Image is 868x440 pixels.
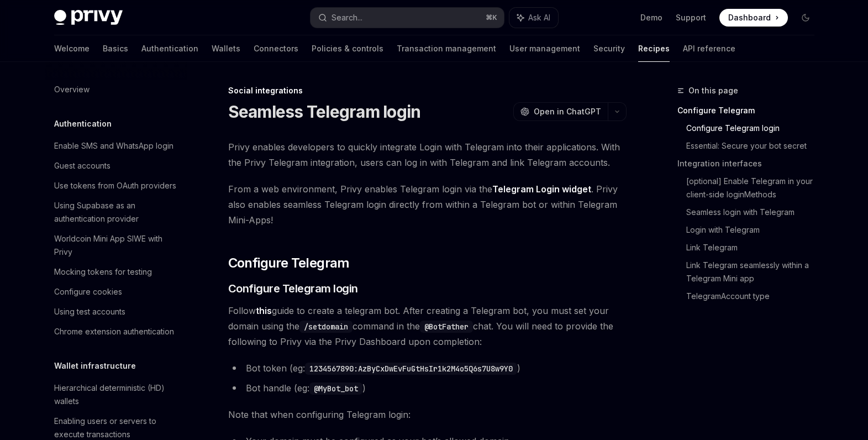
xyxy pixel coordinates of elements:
[228,303,627,349] span: Follow guide to create a telegram bot. After creating a Telegram bot, you must set your domain us...
[45,282,187,302] a: Configure cookies
[228,380,627,396] li: Bot handle (eg: )
[54,381,180,408] div: Hierarchical deterministic (HD) wallets
[45,378,187,411] a: Hierarchical deterministic (HD) wallets
[683,35,735,62] a: API reference
[638,35,670,62] a: Recipes
[45,136,187,156] a: Enable SMS and WhatsApp login
[141,35,198,62] a: Authentication
[228,281,358,296] span: Configure Telegram login
[528,12,550,23] span: Ask AI
[228,360,627,376] li: Bot token (eg: )
[305,363,517,375] code: 1234567890:AzByCxDwEvFuGtHsIr1k2M4o5Q6s7U8w9Y0
[299,321,353,333] code: /setdomain
[54,265,152,279] div: Mocking tokens for testing
[228,254,350,272] span: Configure Telegram
[509,35,580,62] a: User management
[54,305,125,318] div: Using test accounts
[54,232,180,259] div: Worldcoin Mini App SIWE with Privy
[228,85,627,96] div: Social integrations
[45,229,187,262] a: Worldcoin Mini App SIWE with Privy
[797,9,814,27] button: Toggle dark mode
[45,322,187,342] a: Chrome extension authentication
[332,11,362,24] div: Search...
[593,35,625,62] a: Security
[54,83,90,96] div: Overview
[54,117,112,130] h5: Authentication
[688,84,738,97] span: On this page
[54,179,176,192] div: Use tokens from OAuth providers
[686,287,823,305] a: TelegramAccount type
[509,8,558,28] button: Ask AI
[54,285,122,298] div: Configure cookies
[228,102,421,122] h1: Seamless Telegram login
[54,325,174,338] div: Chrome extension authentication
[103,35,128,62] a: Basics
[677,102,823,119] a: Configure Telegram
[686,221,823,239] a: Login with Telegram
[311,8,504,28] button: Search...⌘K
[45,80,187,99] a: Overview
[677,155,823,172] a: Integration interfaces
[728,12,771,23] span: Dashboard
[420,321,473,333] code: @BotFather
[45,196,187,229] a: Using Supabase as an authentication provider
[54,10,123,25] img: dark logo
[254,35,298,62] a: Connectors
[45,302,187,322] a: Using test accounts
[686,137,823,155] a: Essential: Secure your bot secret
[45,156,187,176] a: Guest accounts
[54,199,180,226] div: Using Supabase as an authentication provider
[228,139,627,170] span: Privy enables developers to quickly integrate Login with Telegram into their applications. With t...
[686,119,823,137] a: Configure Telegram login
[54,359,136,373] h5: Wallet infrastructure
[640,12,662,23] a: Demo
[486,13,497,22] span: ⌘ K
[719,9,788,27] a: Dashboard
[54,139,173,153] div: Enable SMS and WhatsApp login
[309,383,362,395] code: @MyBot_bot
[492,184,591,195] a: Telegram Login widget
[686,256,823,287] a: Link Telegram seamlessly within a Telegram Mini app
[686,239,823,256] a: Link Telegram
[228,181,627,228] span: From a web environment, Privy enables Telegram login via the . Privy also enables seamless Telegr...
[686,172,823,203] a: [optional] Enable Telegram in your client-side loginMethods
[676,12,706,23] a: Support
[534,106,601,117] span: Open in ChatGPT
[256,305,272,317] a: this
[312,35,383,62] a: Policies & controls
[45,262,187,282] a: Mocking tokens for testing
[397,35,496,62] a: Transaction management
[513,102,608,121] button: Open in ChatGPT
[54,35,90,62] a: Welcome
[54,159,111,172] div: Guest accounts
[228,407,627,422] span: Note that when configuring Telegram login:
[686,203,823,221] a: Seamless login with Telegram
[212,35,240,62] a: Wallets
[45,176,187,196] a: Use tokens from OAuth providers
